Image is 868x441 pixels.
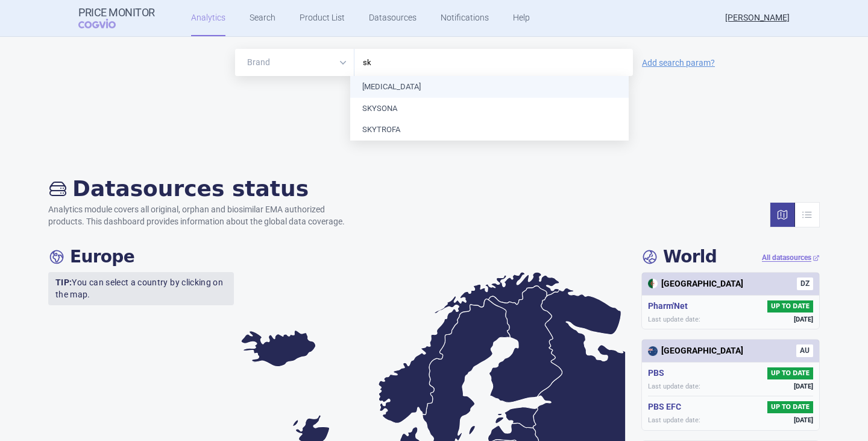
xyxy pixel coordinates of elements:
a: All datasources [762,253,820,263]
h4: World [641,247,717,267]
li: [MEDICAL_DATA] [350,76,629,98]
strong: Price Monitor [78,7,155,19]
span: COGVIO [78,19,133,28]
span: [DATE] [794,416,813,425]
li: SKYSONA [350,98,629,119]
h5: PBS [648,367,669,379]
p: You can select a country by clicking on the map. [48,272,234,305]
span: UP TO DATE [767,300,813,313]
li: SKYTROFA [350,119,629,141]
h5: PBS EFC [648,401,686,413]
h5: Pharm'Net [648,300,693,313]
span: Last update date: [648,315,700,324]
h2: Datasources status [48,176,357,201]
h4: Europe [48,247,134,267]
span: UP TO DATE [767,401,813,413]
img: Algeria [648,279,658,288]
div: [GEOGRAPHIC_DATA] [648,345,743,357]
span: Last update date: [648,382,700,391]
span: [DATE] [794,315,813,324]
div: [GEOGRAPHIC_DATA] [648,278,743,290]
span: DZ [797,278,813,290]
strong: TIP: [55,278,72,287]
span: Last update date: [648,416,700,425]
span: UP TO DATE [767,367,813,379]
span: AU [796,344,813,357]
img: Australia [648,346,658,356]
a: Add search param? [642,59,715,67]
p: Analytics module covers all original, orphan and biosimilar EMA authorized products. This dashboa... [48,204,357,227]
span: [DATE] [794,382,813,391]
a: Price MonitorCOGVIO [78,7,155,30]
